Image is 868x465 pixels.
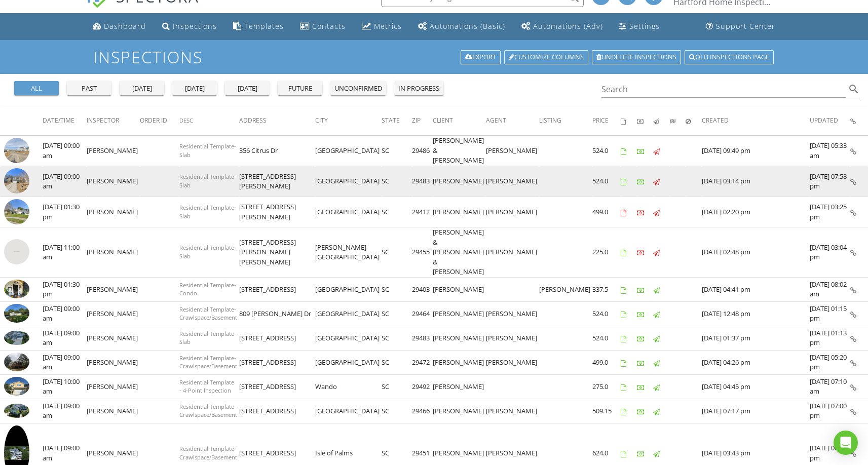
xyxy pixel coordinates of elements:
[382,166,412,197] td: SC
[810,166,850,197] td: [DATE] 07:58 pm
[239,326,315,350] td: [STREET_ADDRESS]
[433,277,486,301] td: [PERSON_NAME]
[4,168,29,193] img: streetview
[504,50,588,64] a: Customize Columns
[179,244,236,260] span: Residential Template- Slab
[382,106,412,135] th: State: Not sorted.
[4,199,29,224] img: streetview
[433,374,486,399] td: [PERSON_NAME]
[315,116,328,125] span: City
[615,17,664,36] a: Settings
[430,21,505,31] div: Automations (Basic)
[358,17,406,36] a: Metrics
[621,106,637,135] th: Agreements signed: Not sorted.
[382,326,412,350] td: SC
[702,326,810,350] td: [DATE] 01:37 pm
[539,277,592,301] td: [PERSON_NAME]
[412,326,433,350] td: 29483
[382,399,412,423] td: SC
[158,17,221,36] a: Inspections
[433,350,486,374] td: [PERSON_NAME]
[239,350,315,374] td: [STREET_ADDRESS]
[382,227,412,278] td: SC
[173,21,217,31] div: Inspections
[486,326,539,350] td: [PERSON_NAME]
[412,227,433,278] td: 29455
[330,81,386,95] button: unconfirmed
[810,374,850,399] td: [DATE] 07:10 am
[414,17,509,36] a: Automations (Basic)
[87,374,140,399] td: [PERSON_NAME]
[629,21,660,31] div: Settings
[412,166,433,197] td: 29483
[716,21,775,31] div: Support Center
[312,21,346,31] div: Contacts
[239,301,315,326] td: 809 [PERSON_NAME] Dr
[315,326,382,350] td: [GEOGRAPHIC_DATA]
[239,106,315,135] th: Address: Not sorted.
[702,301,810,326] td: [DATE] 12:48 pm
[296,17,350,36] a: Contacts
[412,197,433,227] td: 29412
[433,166,486,197] td: [PERSON_NAME]
[4,280,29,298] img: 9354084%2Fcover_photos%2FbP0NkGkCeTSKLuhpyevE%2Fsmall.jpg
[43,106,87,135] th: Date/Time: Not sorted.
[433,227,486,278] td: [PERSON_NAME] & [PERSON_NAME] & [PERSON_NAME]
[179,142,236,159] span: Residential Template- Slab
[120,81,164,95] button: [DATE]
[702,106,810,135] th: Created: Not sorted.
[87,166,140,197] td: [PERSON_NAME]
[850,106,868,135] th: Inspection Details: Not sorted.
[433,106,486,135] th: Client: Not sorted.
[179,117,193,124] span: Desc
[334,84,382,94] div: unconfirmed
[179,281,236,297] span: Residential Template- Condo
[592,116,609,125] span: Price
[601,81,846,98] input: Search
[486,197,539,227] td: [PERSON_NAME]
[315,277,382,301] td: [GEOGRAPHIC_DATA]
[412,116,421,125] span: Zip
[43,166,87,197] td: [DATE] 09:00 am
[4,404,29,418] img: 9271028%2Fcover_photos%2FP9VakGcN1tbmjIvywna6%2Fsmall.jpg
[43,301,87,326] td: [DATE] 09:00 am
[433,399,486,423] td: [PERSON_NAME]
[43,135,87,166] td: [DATE] 09:00 am
[179,305,237,322] span: Residential Template- Crawlspace/Basement
[486,301,539,326] td: [PERSON_NAME]
[87,116,119,125] span: Inspector
[702,374,810,399] td: [DATE] 04:45 pm
[810,227,850,278] td: [DATE] 03:04 pm
[244,21,284,31] div: Templates
[810,277,850,301] td: [DATE] 08:02 am
[179,354,237,370] span: Residential Template- Crawlspace/Basement
[810,399,850,423] td: [DATE] 07:00 pm
[592,350,621,374] td: 499.0
[810,301,850,326] td: [DATE] 01:15 pm
[43,277,87,301] td: [DATE] 01:30 pm
[315,399,382,423] td: [GEOGRAPHIC_DATA]
[43,399,87,423] td: [DATE] 09:00 am
[702,166,810,197] td: [DATE] 03:14 pm
[4,353,29,371] img: 9323789%2Fcover_photos%2FgBPRhymaGVmkDGwU2lwq%2Fsmall.jpg
[486,135,539,166] td: [PERSON_NAME]
[382,350,412,374] td: SC
[225,81,270,95] button: [DATE]
[179,330,236,346] span: Residential Template- Slab
[124,84,160,94] div: [DATE]
[239,227,315,278] td: [STREET_ADDRESS][PERSON_NAME][PERSON_NAME]
[382,301,412,326] td: SC
[374,21,402,31] div: Metrics
[87,301,140,326] td: [PERSON_NAME]
[433,197,486,227] td: [PERSON_NAME]
[382,197,412,227] td: SC
[239,135,315,166] td: 356 Citrus Dr
[702,399,810,423] td: [DATE] 07:17 pm
[592,374,621,399] td: 275.0
[702,135,810,166] td: [DATE] 09:49 pm
[486,116,506,125] span: Agent
[412,135,433,166] td: 29486
[592,326,621,350] td: 524.0
[669,106,686,135] th: Submitted: Not sorted.
[702,277,810,301] td: [DATE] 04:41 pm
